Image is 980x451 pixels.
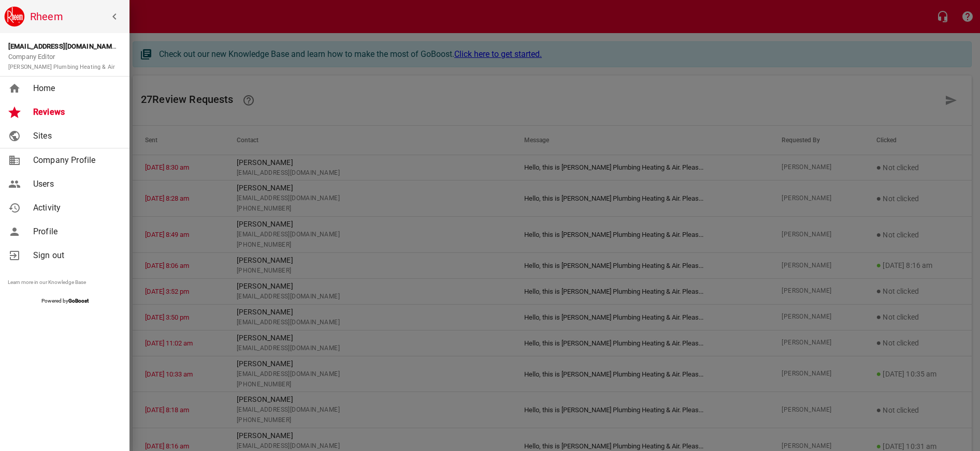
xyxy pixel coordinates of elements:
[33,154,117,167] span: Company Profile
[4,6,25,27] img: rheem.png
[8,53,115,71] span: Company Editor
[30,8,125,25] h6: Rheem
[8,64,115,70] small: [PERSON_NAME] Plumbing Heating & Air
[8,42,118,50] strong: [EMAIL_ADDRESS][DOMAIN_NAME]
[68,298,89,304] strong: GoBoost
[41,298,89,304] span: Powered by
[33,202,117,214] span: Activity
[33,178,117,190] span: Users
[33,82,117,95] span: Home
[8,279,86,285] a: Learn more in our Knowledge Base
[33,249,117,262] span: Sign out
[33,130,117,142] span: Sites
[33,106,117,118] span: Reviews
[33,226,117,238] span: Profile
